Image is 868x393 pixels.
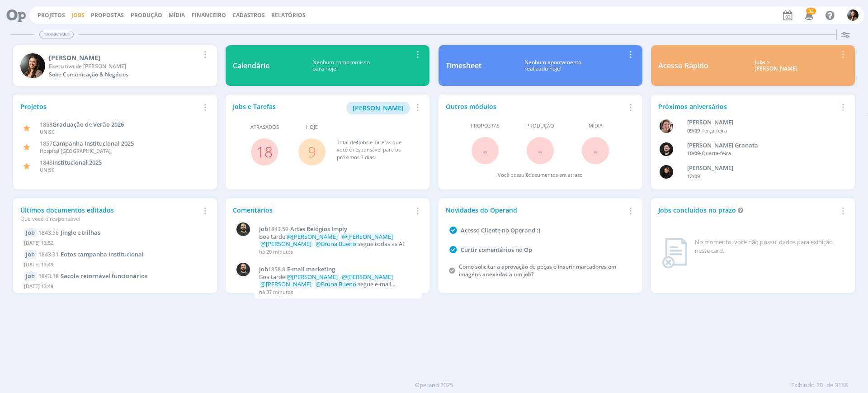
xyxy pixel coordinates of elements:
img: L [660,165,673,179]
img: P [236,223,250,236]
div: Timesheet [446,60,481,71]
a: Job1858.8E-mail marketing [259,266,417,273]
span: @[PERSON_NAME] [260,240,311,248]
div: Job [24,272,37,281]
span: 1843 [40,158,52,166]
div: Job [24,250,37,259]
img: dashboard_not_found.png [662,238,688,269]
span: UNISC [40,128,55,135]
div: Outros módulos [446,102,625,111]
span: @[PERSON_NAME] [287,273,338,281]
span: Cadastros [232,11,265,19]
div: - [687,150,834,157]
span: Institucional 2025 [52,158,102,166]
img: B [660,142,673,156]
p: Boa tarde segue e-mail atualizado [259,274,417,288]
div: Últimos documentos editados [20,205,199,223]
span: Mídia [589,122,603,130]
span: E-mail marketing [287,265,335,273]
span: Atrasados [250,123,279,131]
div: Aline Beatriz Jackisch [687,118,834,127]
button: Jobs [69,12,87,19]
img: P [236,263,250,276]
div: Sobe Comunicação & Negócios [49,71,199,79]
a: 1843Institucional 2025 [40,158,102,166]
span: 1843.59 [268,225,288,233]
div: Calendário [233,60,270,71]
div: Total de Jobs e Tarefas que você é responsável para os próximos 7 dias [337,139,414,161]
span: 1843.31 [38,251,59,258]
div: Projetos [20,102,199,111]
div: Luana da Silva de Andrade [687,164,834,173]
p: Boa tarde segue todas as AF [259,233,417,247]
a: TimesheetNenhum apontamentorealizado hoje! [439,45,642,86]
button: Cadastros [230,12,268,19]
a: B[PERSON_NAME]Executiva de [PERSON_NAME]Sobe Comunicação & Negócios [13,45,217,86]
div: Jobs e Tarefas [233,102,412,114]
img: B [20,53,45,78]
div: No momento, você não possui dados para exibição neste card. [695,238,844,256]
span: - [538,141,542,160]
div: Nenhum apontamento realizado hoje! [481,59,625,72]
span: 09/09 [687,127,700,134]
div: Acesso Rápido [658,60,708,71]
span: Fotos campanha Institucional [61,250,144,258]
span: @[PERSON_NAME] [287,232,338,241]
span: 10/09 [687,150,700,156]
span: Campanha Institucional 2025 [52,139,134,147]
span: Jingle e trilhas [61,228,100,237]
a: Produção [131,11,162,19]
span: @Bruna Bueno [316,240,356,248]
a: Jobs [71,11,85,19]
a: Mídia [169,11,185,19]
span: - [483,141,487,160]
div: Executiva de Contas Pleno [49,62,199,71]
span: [PERSON_NAME] [353,104,404,112]
span: há 37 minutos [259,289,293,295]
a: Job1843.59Artes Relógios Imply [259,226,417,233]
span: Hospital [GEOGRAPHIC_DATA] [40,147,111,154]
div: Beatriz Luchese [49,53,199,62]
span: @[PERSON_NAME] [342,232,393,241]
button: 32 [799,7,818,24]
span: 3188 [835,381,848,390]
div: Jobs > [PERSON_NAME] [715,59,837,72]
div: - [687,127,834,135]
a: Curtir comentários no Op [461,246,532,254]
span: de [826,381,833,390]
div: Nenhum compromisso para hoje! [270,59,412,72]
span: UNISC [40,166,55,173]
div: [DATE] 13:49 [24,281,206,294]
span: Sacola retornável funcionários [61,272,147,280]
span: Dashboard [39,31,74,38]
span: 1858 [40,120,52,128]
button: Projetos [35,12,68,19]
div: Job [24,228,37,237]
a: 18 [256,142,273,161]
div: Bruno Corralo Granata [687,141,834,150]
a: Projetos [38,11,65,19]
a: [PERSON_NAME] [346,103,410,112]
a: Relatórios [271,11,306,19]
div: Novidades do Operand [446,205,625,215]
a: Como solicitar a aprovação de peças e inserir marcadores em imagens anexadas a um job? [459,263,616,278]
span: Exibindo [791,381,815,390]
a: 1843.18Sacola retornável funcionários [38,272,147,280]
span: @Bruna Bueno [316,280,356,288]
div: [DATE] 13:49 [24,259,206,272]
span: 32 [806,8,816,14]
button: Propostas [88,12,127,19]
span: @[PERSON_NAME] [342,273,393,281]
a: 9 [308,142,316,161]
button: Mídia [166,12,188,19]
a: Financeiro [192,11,226,19]
span: 12/09 [687,173,700,180]
a: Acesso Cliente no Operand :) [461,226,540,234]
span: há 20 minutos [259,248,293,255]
a: 1843.56Jingle e trilhas [38,228,100,237]
div: Você possui documentos em atraso [498,171,583,179]
div: Jobs concluídos no prazo [658,205,837,215]
span: Graduação de Verão 2026 [52,120,124,128]
button: B [847,7,859,23]
button: Relatórios [269,12,308,19]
